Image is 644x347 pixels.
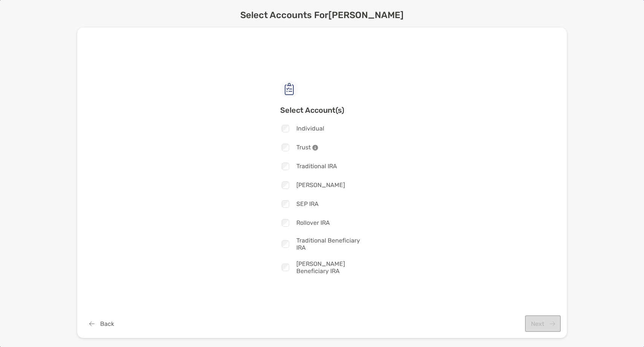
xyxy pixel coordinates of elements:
[280,106,364,115] h3: Select Account(s)
[296,181,345,189] span: [PERSON_NAME]
[296,237,364,251] span: Traditional Beneficiary IRA
[296,163,337,170] span: Traditional IRA
[296,125,324,132] span: Individual
[296,219,330,226] span: Rollover IRA
[280,80,298,98] img: check list
[240,10,404,20] h2: Select Accounts For [PERSON_NAME]
[296,200,319,207] span: SEP IRA
[83,315,120,332] button: Back
[312,144,318,150] img: info-icon
[296,260,364,275] span: [PERSON_NAME] Beneficiary IRA
[296,144,318,151] span: Trust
